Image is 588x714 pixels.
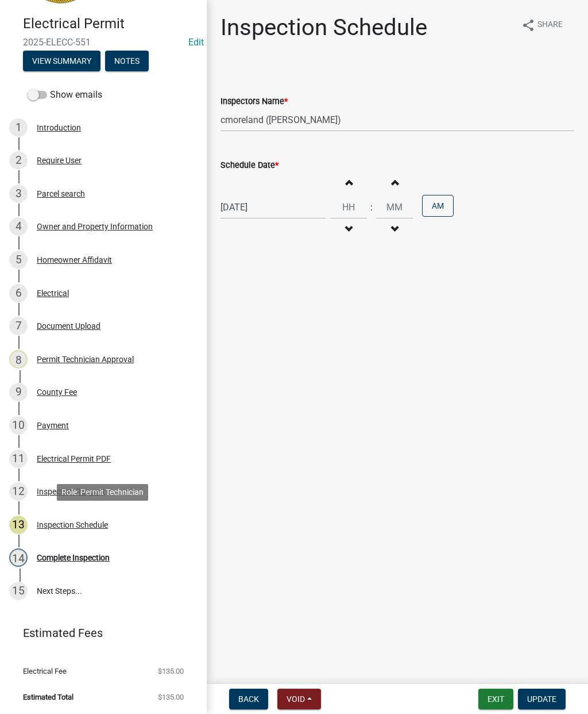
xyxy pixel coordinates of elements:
div: Electrical [37,289,69,297]
div: 1 [9,118,28,137]
a: Edit [188,37,204,48]
div: 11 [9,450,28,468]
div: 15 [9,582,28,600]
span: Share [537,18,563,32]
wm-modal-confirm: Edit Application Number [188,37,204,48]
span: Estimated Total [23,693,73,701]
wm-modal-confirm: Summary [23,57,100,66]
div: Role: Permit Technician [57,484,148,501]
input: Hours [330,195,367,219]
span: Electrical Fee [23,667,67,675]
div: 5 [9,251,28,269]
div: Inspection Request [37,487,105,496]
h4: Electrical Permit [23,16,198,32]
div: 9 [9,383,28,401]
div: Inspection Schedule [37,521,108,529]
span: 2025-ELECC-551 [23,37,184,48]
button: shareShare [512,14,572,36]
button: Notes [105,51,149,71]
div: Owner and Property Information [37,222,153,231]
label: Inspectors Name [220,98,288,106]
button: Back [229,689,268,709]
button: Void [277,689,321,709]
wm-modal-confirm: Notes [105,57,149,66]
div: Payment [37,421,69,429]
div: Require User [37,156,82,164]
div: 14 [9,548,28,567]
div: 6 [9,284,28,302]
div: Homeowner Affidavit [37,256,112,264]
div: : [367,201,376,214]
div: 12 [9,482,28,501]
div: County Fee [37,388,77,396]
button: Exit [478,689,513,709]
h1: Inspection Schedule [220,14,427,41]
div: Electrical Permit PDF [37,455,111,463]
a: Estimated Fees [9,621,188,644]
div: Document Upload [37,322,100,330]
span: Update [527,694,556,704]
div: Complete Inspection [37,554,110,562]
span: Void [287,694,305,704]
div: Parcel search [37,190,85,198]
input: mm/dd/yyyy [220,195,326,219]
div: 2 [9,151,28,170]
div: Introduction [37,124,81,132]
div: Permit Technician Approval [37,355,134,363]
span: $135.00 [158,693,184,701]
div: 13 [9,516,28,534]
div: 10 [9,416,28,435]
div: 8 [9,350,28,368]
div: 3 [9,185,28,203]
button: Update [518,689,566,709]
span: $135.00 [158,667,184,675]
label: Show emails [28,88,102,102]
i: share [521,18,535,32]
button: AM [422,195,454,217]
button: View Summary [23,51,100,71]
div: 4 [9,217,28,236]
div: 7 [9,317,28,335]
span: Back [238,694,259,704]
input: Minutes [376,195,413,219]
label: Schedule Date [220,162,278,170]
